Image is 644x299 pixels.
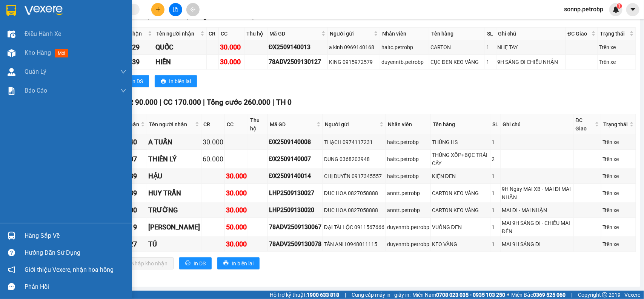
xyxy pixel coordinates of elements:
th: Thu hộ [248,114,268,135]
img: warehouse-icon [8,232,15,240]
div: Trên xe [603,138,635,146]
span: TH 0 [276,98,292,107]
img: icon-new-feature [613,6,619,13]
div: haitc.petrobp [381,43,428,51]
span: CR 90.000 [124,98,158,107]
td: 78ADV2509130078 [268,237,323,252]
div: 30.000 [203,137,223,147]
div: CARTON KEO VÀNG [432,206,489,214]
div: Trên xe [599,43,635,51]
div: HẬU [148,171,200,181]
td: HẬU [147,169,201,184]
div: 9H SÁNG ĐI CHIỀU NHẬN [498,58,564,66]
button: printerIn biên lai [217,257,260,270]
th: Nhân viên [386,114,431,135]
div: haitc.petrobp [387,155,429,163]
th: Ghi chú [496,28,566,40]
span: plus [155,7,161,12]
button: printerIn DS [179,257,212,270]
div: HIỀN [155,57,205,67]
span: Miền Bắc [511,291,566,299]
div: 1 [492,223,499,231]
span: Miền Nam [412,291,505,299]
div: VP Bom Bo [6,6,54,25]
span: | [571,291,572,299]
sup: 1 [617,3,622,9]
td: HUY TRẦN [147,184,201,203]
th: CC [225,114,248,135]
td: TRƯỜNG [147,203,201,218]
th: Nhân viên [380,28,429,40]
div: DUNG 0368203948 [324,155,384,163]
div: KIỆN ĐEN [432,172,489,180]
span: down [120,69,126,75]
span: question-circle [8,249,15,256]
div: 50.000 [226,222,247,232]
span: Mã GD [270,120,315,129]
div: 1 [492,240,499,248]
div: 9H Ngày MAI XB - MAI ĐI MAI NHẬN [502,185,572,201]
div: 30.000 [220,42,243,53]
div: QUỐC [155,42,205,53]
span: down [120,88,126,94]
span: ĐC Giao [568,29,590,38]
div: ĐUC HOA 0827058888 [324,189,384,197]
button: downloadNhập kho nhận [117,257,174,270]
td: HIỀN [154,55,207,70]
td: A TUẤN [147,135,201,150]
div: 78ADV2509130078 [269,239,321,249]
span: Trạng thái [600,29,628,38]
div: A TUẤN [148,137,200,147]
div: ĐX2509140007 [269,154,321,164]
strong: 0708 023 035 - 0935 103 250 [436,292,505,298]
span: TH 0 [256,11,271,20]
div: [PERSON_NAME] [148,222,200,232]
div: Trên xe [603,189,635,197]
span: ĐC Giao [576,116,593,133]
div: haitc.petrobp [387,138,429,146]
div: Trên xe [603,206,635,214]
div: KEO VÀNG [432,240,489,248]
div: MAI 9H SÁNG ĐI - CHIẾU MAI ĐẾN [502,219,572,235]
span: Giới thiệu Vexere, nhận hoa hồng [25,265,114,274]
th: Thu hộ [244,28,267,40]
div: VUÔNG ĐEN [432,223,489,231]
span: | [160,98,161,107]
div: CARTON KEO VÀNG [432,189,489,197]
div: Hàng sắp về [25,230,126,242]
span: CC 60.000 [151,11,185,20]
div: 78ADV2509130127 [269,57,326,67]
span: | [187,11,189,20]
div: ĐUC HOA 0827058888 [324,206,384,214]
div: THÙNG XỐP+BỌC TRÁI CÂY [432,151,489,167]
span: Trạng thái [603,120,628,129]
th: CC [219,28,244,40]
img: warehouse-icon [8,30,15,38]
div: HUY TRẦN [148,188,200,198]
div: ĐẠI TÀI LỘC 0911567666 [324,223,384,231]
strong: 1900 633 818 [307,292,339,298]
span: Tên người nhận [149,120,194,129]
div: CHỊ DUYÊN 0917345557 [324,172,384,180]
span: caret-down [630,6,636,13]
span: Tổng cước 60.000 [191,11,250,20]
div: 1 [486,43,495,51]
div: 30.000 [226,205,247,215]
div: haitc.petrobp [387,172,429,180]
div: LHP2509130020 [269,205,321,215]
span: mới [55,49,68,57]
th: SL [485,28,496,40]
div: Phản hồi [25,281,126,293]
span: copyright [602,292,607,297]
span: In DS [194,259,206,268]
div: 60.000 [203,154,223,164]
button: caret-down [626,3,639,16]
div: 1 [486,58,495,66]
span: CR 0 [131,11,146,20]
span: Mã GD [269,29,320,38]
div: 2 [492,155,499,163]
span: Người gửi [325,120,378,129]
div: duyenntb.petrobp [387,223,429,231]
span: | [252,11,254,20]
span: printer [185,260,191,266]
